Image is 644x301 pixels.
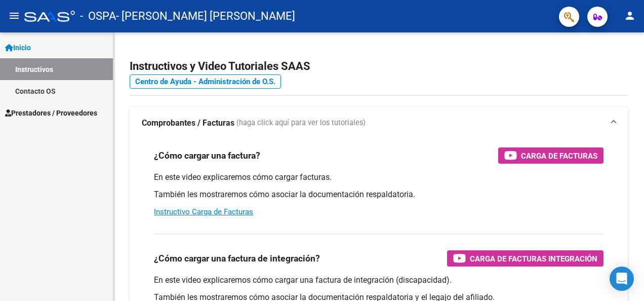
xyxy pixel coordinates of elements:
[470,252,597,265] span: Carga de Facturas Integración
[447,250,603,267] button: Carga de Facturas Integración
[624,10,636,22] mat-icon: person
[116,5,295,27] span: - [PERSON_NAME] [PERSON_NAME]
[80,5,116,27] span: - OSPA
[142,118,234,129] strong: Comprobantes / Facturas
[154,148,260,163] h3: ¿Cómo cargar una factura?
[130,107,628,139] mat-expansion-panel-header: Comprobantes / Facturas (haga click aquí para ver los tutoriales)
[154,275,603,286] p: En este video explicaremos cómo cargar una factura de integración (discapacidad).
[130,74,281,89] a: Centro de Ayuda - Administración de O.S.
[5,107,97,119] span: Prestadores / Proveedores
[154,172,603,183] p: En este video explicaremos cómo cargar facturas.
[498,147,603,164] button: Carga de Facturas
[5,42,31,53] span: Inicio
[236,118,366,129] span: (haga click aquí para ver los tutoriales)
[130,57,628,76] h2: Instructivos y Video Tutoriales SAAS
[610,267,634,291] div: Open Intercom Messenger
[154,207,253,216] a: Instructivo Carga de Facturas
[8,10,20,22] mat-icon: menu
[154,189,603,200] p: También les mostraremos cómo asociar la documentación respaldatoria.
[154,251,320,266] h3: ¿Cómo cargar una factura de integración?
[521,149,597,162] span: Carga de Facturas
